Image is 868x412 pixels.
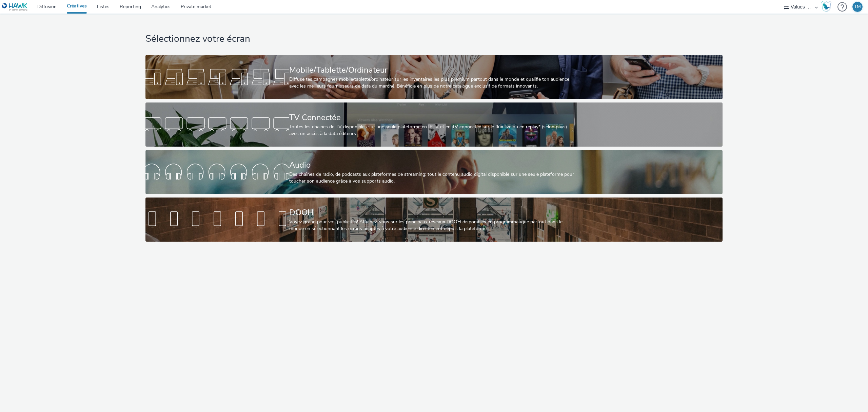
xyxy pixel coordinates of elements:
[289,159,576,171] div: Audio
[821,1,834,12] a: Hawk Academy
[289,219,576,232] div: Voyez grand pour vos publicités! Affichez-vous sur les principaux réseaux DOOH disponibles en pro...
[145,102,723,147] a: TV ConnectéeToutes les chaines de TV disponibles sur une seule plateforme en IPTV et en TV connec...
[854,2,861,12] div: TM
[2,3,28,11] img: undefined Logo
[289,64,576,76] div: Mobile/Tablette/Ordinateur
[289,124,576,137] div: Toutes les chaines de TV disponibles sur une seule plateforme en IPTV et en TV connectée sur le f...
[289,76,576,90] div: Diffuse tes campagnes mobile/tablette/ordinateur sur les inventaires les plus premium partout dan...
[821,1,831,12] img: Hawk Academy
[289,207,576,219] div: DOOH
[145,198,723,242] a: DOOHVoyez grand pour vos publicités! Affichez-vous sur les principaux réseaux DOOH disponibles en...
[289,112,576,124] div: TV Connectée
[145,33,723,45] h1: Sélectionnez votre écran
[145,150,723,194] a: AudioDes chaînes de radio, de podcasts aux plateformes de streaming: tout le contenu audio digita...
[145,55,723,99] a: Mobile/Tablette/OrdinateurDiffuse tes campagnes mobile/tablette/ordinateur sur les inventaires le...
[289,171,576,185] div: Des chaînes de radio, de podcasts aux plateformes de streaming: tout le contenu audio digital dis...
